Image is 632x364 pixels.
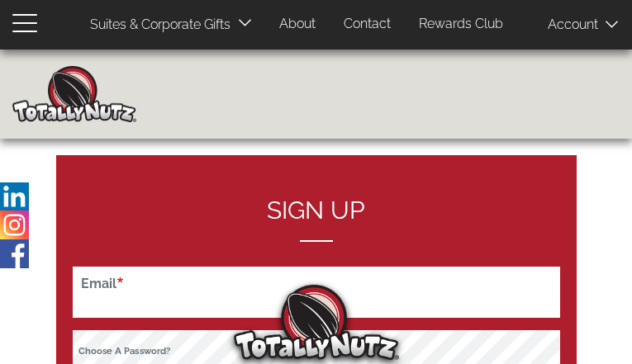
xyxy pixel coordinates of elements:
[78,9,235,41] a: Suites & Corporate Gifts
[234,285,399,360] img: Totally Nutz Logo
[331,8,403,40] a: Contact
[73,267,560,318] input: Your email address. We won’t share this with anyone.
[12,66,136,122] img: Home
[267,8,328,40] a: About
[406,8,516,40] a: Rewards Club
[73,196,560,242] h2: Sign up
